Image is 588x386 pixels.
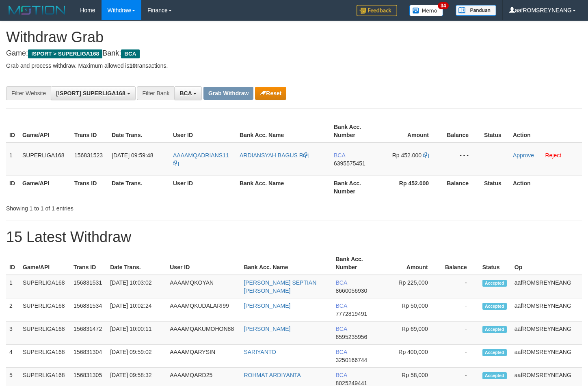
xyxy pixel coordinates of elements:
[482,303,507,310] span: Accepted
[244,279,316,294] a: [PERSON_NAME] SEPTIAN [PERSON_NAME]
[170,120,236,143] th: User ID
[170,176,236,199] th: User ID
[511,345,582,368] td: aafROMSREYNEANG
[382,345,440,368] td: Rp 400,000
[441,120,481,143] th: Balance
[240,252,332,275] th: Bank Acc. Name
[382,322,440,345] td: Rp 69,000
[6,275,19,298] td: 1
[409,5,443,16] img: Button%20Memo.svg
[336,326,347,332] span: BCA
[28,49,102,58] span: ISPORT > SUPERLIGA168
[6,62,582,70] p: Grab and process withdraw. Maximum allowed is transactions.
[441,143,481,176] td: - - -
[71,176,108,199] th: Trans ID
[336,287,367,294] span: Copy 8660056930 to clipboard
[240,152,309,159] a: ARDIANSYAH BAGUS R
[6,298,19,322] td: 2
[481,120,510,143] th: Status
[510,176,582,199] th: Action
[482,372,507,379] span: Accepted
[545,152,561,159] a: Reject
[244,349,276,355] a: SARIYANTO
[336,279,347,286] span: BCA
[336,357,367,363] span: Copy 3250166744 to clipboard
[6,29,582,45] h1: Withdraw Grab
[19,143,71,176] td: SUPERLIGA168
[336,302,347,309] span: BCA
[70,345,107,368] td: 156831304
[6,86,51,100] div: Filter Website
[438,2,449,9] span: 34
[107,345,166,368] td: [DATE] 09:59:02
[382,298,440,322] td: Rp 50,000
[510,120,582,143] th: Action
[70,252,107,275] th: Trans ID
[6,49,582,58] h4: Game: Bank:
[19,176,71,199] th: Game/API
[6,4,68,16] img: MOTION_logo.png
[70,322,107,345] td: 156831472
[70,298,107,322] td: 156831534
[19,252,70,275] th: Game/API
[333,252,382,275] th: Bank Acc. Number
[334,160,365,167] span: Copy 6395575451 to clipboard
[6,201,239,212] div: Showing 1 to 1 of 1 entries
[441,176,481,199] th: Balance
[331,120,381,143] th: Bank Acc. Number
[179,90,192,96] span: BCA
[513,152,534,159] a: Approve
[511,252,582,275] th: Op
[166,345,240,368] td: AAAAMQARYSIN
[6,345,19,368] td: 4
[74,152,103,159] span: 156831523
[236,176,331,199] th: Bank Acc. Name
[166,298,240,322] td: AAAAMQKUDALARI99
[482,280,507,287] span: Accepted
[511,275,582,298] td: aafROMSREYNEANG
[19,322,70,345] td: SUPERLIGA168
[121,49,139,58] span: BCA
[173,152,229,167] a: AAAAMQADRIANS11
[440,345,479,368] td: -
[6,176,19,199] th: ID
[336,311,367,317] span: Copy 7772819491 to clipboard
[357,5,397,16] img: Feedback.jpg
[107,298,166,322] td: [DATE] 10:02:24
[203,87,253,100] button: Grab Withdraw
[382,275,440,298] td: Rp 225,000
[481,176,510,199] th: Status
[6,322,19,345] td: 3
[382,252,440,275] th: Amount
[129,62,136,69] strong: 10
[244,302,290,309] a: [PERSON_NAME]
[107,252,166,275] th: Date Trans.
[381,120,441,143] th: Amount
[392,152,422,159] span: Rp 452.000
[112,152,153,159] span: [DATE] 09:59:48
[6,252,19,275] th: ID
[173,152,229,159] span: AAAAMQADRIANS11
[56,90,125,96] span: [ISPORT] SUPERLIGA168
[482,349,507,356] span: Accepted
[336,372,347,378] span: BCA
[236,120,331,143] th: Bank Acc. Name
[108,176,170,199] th: Date Trans.
[255,87,286,100] button: Reset
[331,176,381,199] th: Bank Acc. Number
[6,229,582,245] h1: 15 Latest Withdraw
[440,298,479,322] td: -
[456,5,496,16] img: panduan.png
[334,152,345,159] span: BCA
[19,275,70,298] td: SUPERLIGA168
[6,143,19,176] td: 1
[19,298,70,322] td: SUPERLIGA168
[511,322,582,345] td: aafROMSREYNEANG
[479,252,511,275] th: Status
[511,298,582,322] td: aafROMSREYNEANG
[19,120,71,143] th: Game/API
[107,275,166,298] td: [DATE] 10:03:02
[244,372,301,378] a: ROHMAT ARDIYANTA
[51,86,135,100] button: [ISPORT] SUPERLIGA168
[336,349,347,355] span: BCA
